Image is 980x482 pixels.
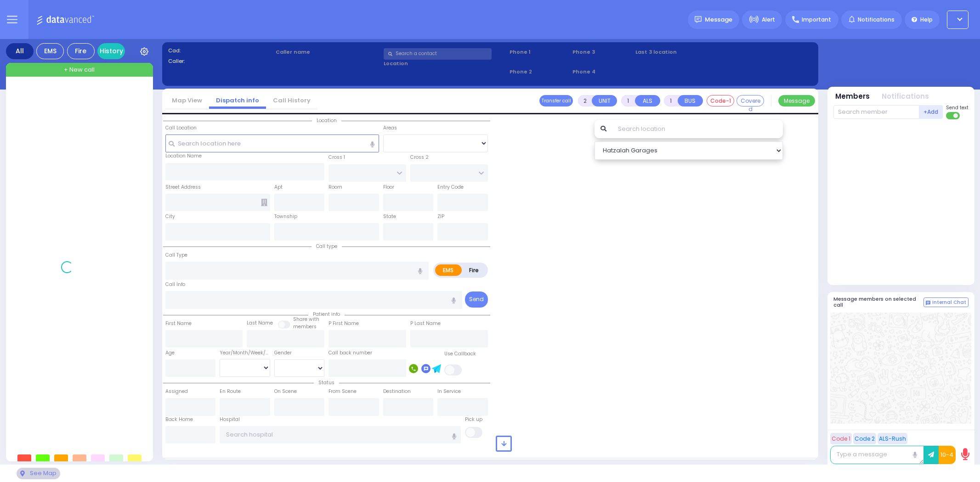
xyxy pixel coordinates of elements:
label: Use Callback [444,350,476,358]
label: Areas [383,124,397,132]
button: BUS [678,95,703,106]
input: Search location [612,120,782,138]
label: EMS [435,264,462,276]
label: Age [165,349,175,357]
span: Phone 4 [572,68,632,76]
div: See map [17,468,60,479]
input: Search member [833,105,919,119]
label: Room [329,184,342,191]
button: ALS-Rush [878,433,907,444]
span: Important [802,16,831,24]
label: State [383,213,396,220]
span: Patient info [308,311,345,318]
button: Covered [736,95,764,106]
span: Notifications [858,16,895,24]
label: Apt [274,184,283,191]
small: Share with [293,316,319,323]
span: Message [705,15,732,24]
label: Gender [274,349,292,357]
span: Status [314,379,339,386]
label: On Scene [274,388,297,395]
img: Logo [36,14,97,25]
span: Send text [946,104,969,111]
button: Internal Chat [923,297,969,308]
label: In Service [437,388,461,395]
label: Last Name [247,319,273,327]
input: Search hospital [220,426,461,443]
span: members [293,323,317,330]
label: Back Home [165,416,193,423]
label: P Last Name [410,320,441,327]
button: Code-1 [707,95,734,106]
label: From Scene [329,388,357,395]
label: Call Location [165,124,197,132]
label: ZIP [437,213,444,220]
a: History [97,43,125,59]
label: Call Info [165,281,185,288]
button: Message [778,95,815,106]
button: +Add [919,105,943,119]
button: Notifications [882,91,929,102]
label: Hospital [220,416,240,423]
span: Phone 1 [510,48,569,56]
label: Township [274,213,297,220]
button: UNIT [592,95,617,106]
label: Cross 1 [329,154,345,161]
a: Map View [165,96,209,105]
div: All [6,43,34,59]
span: Help [920,16,933,24]
label: Destination [383,388,411,395]
input: Search a contact [384,48,492,60]
label: Floor [383,184,394,191]
label: Turn off text [946,111,961,120]
label: Caller: [168,57,273,65]
a: Call History [266,96,317,105]
button: 10-4 [939,446,956,464]
label: Entry Code [437,184,464,191]
input: Search location here [165,135,379,152]
img: comment-alt.png [926,301,930,305]
label: Call Type [165,252,187,259]
label: Assigned [165,388,188,395]
label: Last 3 location [635,48,724,56]
span: Internal Chat [932,299,966,306]
span: + New call [64,65,95,74]
a: Dispatch info [209,96,266,105]
div: Fire [67,43,95,59]
button: Send [465,291,488,308]
span: Phone 2 [510,68,569,76]
button: ALS [635,95,660,106]
label: Caller name [276,48,380,56]
label: Fire [461,264,487,276]
button: Transfer call [539,95,573,106]
label: Pick up [465,416,482,423]
div: EMS [36,43,64,59]
label: Location Name [165,152,202,160]
button: Code 2 [853,433,876,444]
label: Cross 2 [410,154,429,161]
h5: Message members on selected call [833,296,923,308]
span: Location [312,117,341,124]
div: Year/Month/Week/Day [220,349,270,357]
label: Location [384,60,506,67]
label: City [165,213,175,220]
label: Call back number [329,349,372,357]
button: Code 1 [830,433,852,444]
span: Phone 3 [572,48,632,56]
span: Alert [762,16,775,24]
label: First Name [165,320,192,327]
span: Other building occupants [261,199,267,206]
label: P First Name [329,320,359,327]
button: Members [835,91,870,102]
span: Call type [312,243,342,250]
label: Cad: [168,47,273,55]
label: Street Address [165,184,201,191]
label: En Route [220,388,241,395]
img: message.svg [695,16,702,23]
